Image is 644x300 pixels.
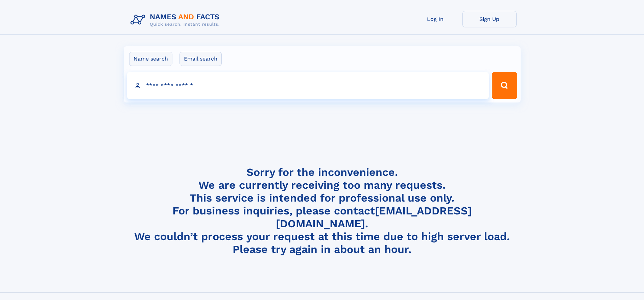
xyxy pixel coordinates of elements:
[462,11,517,27] a: Sign Up
[180,52,222,66] label: Email search
[408,11,462,27] a: Log In
[492,72,517,99] button: Search Button
[128,166,517,256] h4: Sorry for the inconvenience. We are currently receiving too many requests. This service is intend...
[129,52,172,66] label: Name search
[128,11,225,29] img: Logo Names and Facts
[127,72,489,99] input: search input
[276,204,472,230] a: [EMAIL_ADDRESS][DOMAIN_NAME]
